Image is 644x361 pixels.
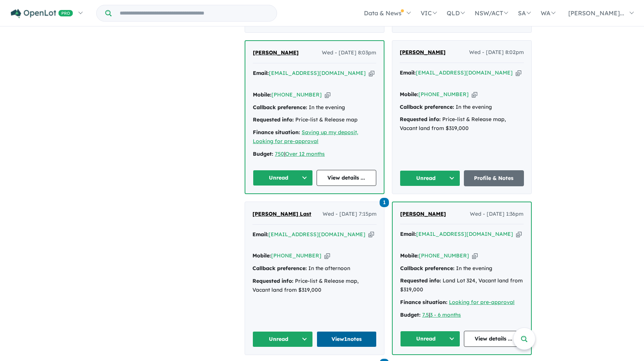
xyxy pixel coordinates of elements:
[253,170,313,186] button: Unread
[252,210,311,219] a: [PERSON_NAME] Last
[400,276,524,294] div: Land Lot 324, Vacant land from $319,000
[253,115,376,124] div: Price-list & Release map
[253,49,299,56] span: [PERSON_NAME]
[464,170,524,186] a: Profile & Notes
[400,311,421,318] strong: Budget:
[252,264,377,273] div: In the afternoon
[253,70,269,76] strong: Email:
[400,115,524,133] div: Price-list & Release map, Vacant land from $319,000
[472,252,478,260] button: Copy
[325,91,330,99] button: Copy
[449,299,515,305] a: Looking for pre-approval
[400,265,455,272] strong: Callback preference:
[253,48,299,57] a: [PERSON_NAME]
[380,197,389,207] a: 1
[400,91,418,98] strong: Mobile:
[419,252,469,259] a: [PHONE_NUMBER]
[253,91,271,98] strong: Mobile:
[324,252,330,260] button: Copy
[470,210,524,219] span: Wed - [DATE] 1:36pm
[430,311,461,318] a: 3 - 6 months
[400,264,524,273] div: In the evening
[416,231,513,237] a: [EMAIL_ADDRESS][DOMAIN_NAME]
[400,48,446,57] a: [PERSON_NAME]
[516,230,522,238] button: Copy
[422,311,429,318] a: 7.5
[368,231,374,238] button: Copy
[252,265,307,272] strong: Callback preference:
[253,150,376,159] div: |
[400,231,416,237] strong: Email:
[464,331,524,347] a: View details ...
[400,210,446,217] span: [PERSON_NAME]
[253,129,300,136] strong: Finance situation:
[253,103,376,112] div: In the evening
[400,331,460,347] button: Unread
[253,104,307,111] strong: Callback preference:
[252,277,377,295] div: Price-list & Release map, Vacant land from $319,000
[252,331,313,347] button: Unread
[317,170,377,186] a: View details ...
[252,231,268,238] strong: Email:
[322,48,376,57] span: Wed - [DATE] 8:03pm
[253,116,294,123] strong: Requested info:
[269,70,366,76] a: [EMAIL_ADDRESS][DOMAIN_NAME]
[400,210,446,219] a: [PERSON_NAME]
[317,331,377,347] a: View1notes
[253,151,273,157] strong: Budget:
[472,91,477,98] button: Copy
[271,91,322,98] a: [PHONE_NUMBER]
[400,299,447,305] strong: Finance situation:
[380,198,389,207] span: 1
[323,210,377,219] span: Wed - [DATE] 7:15pm
[516,69,521,77] button: Copy
[400,170,460,186] button: Unread
[113,5,275,21] input: Try estate name, suburb, builder or developer
[11,9,73,18] img: Openlot PRO Logo White
[400,277,441,284] strong: Requested info:
[252,278,293,284] strong: Requested info:
[400,104,454,110] strong: Callback preference:
[469,48,524,57] span: Wed - [DATE] 8:02pm
[400,252,419,259] strong: Mobile:
[400,103,524,112] div: In the evening
[400,116,441,123] strong: Requested info:
[275,151,284,157] a: 750
[369,69,374,77] button: Copy
[400,311,524,320] div: |
[271,252,321,259] a: [PHONE_NUMBER]
[268,231,365,238] a: [EMAIL_ADDRESS][DOMAIN_NAME]
[418,91,469,98] a: [PHONE_NUMBER]
[400,49,446,56] span: [PERSON_NAME]
[253,129,358,145] a: Saving up my deposit, Looking for pre-approval
[416,69,513,76] a: [EMAIL_ADDRESS][DOMAIN_NAME]
[285,151,325,157] a: Over 12 months
[400,69,416,76] strong: Email:
[252,210,311,217] span: [PERSON_NAME] Last
[252,252,271,259] strong: Mobile:
[568,9,624,17] span: [PERSON_NAME]...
